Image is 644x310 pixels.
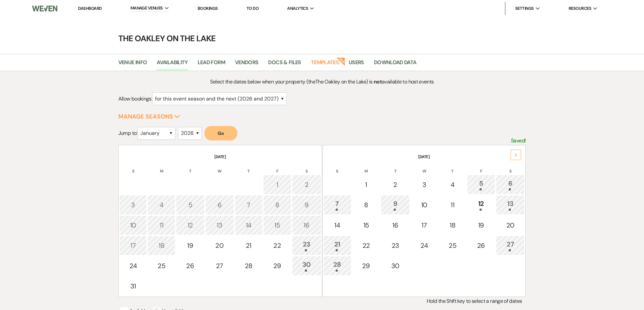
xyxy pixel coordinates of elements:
[327,199,348,211] div: 7
[209,220,230,230] div: 13
[180,241,201,250] div: 19
[384,261,406,271] div: 30
[296,200,317,210] div: 9
[296,239,317,251] div: 23
[32,2,57,15] img: Weven Logo
[384,220,406,230] div: 16
[118,130,137,137] span: Jump to:
[238,261,259,271] div: 28
[267,261,288,271] div: 29
[238,241,259,250] div: 21
[267,200,288,210] div: 8
[238,200,259,210] div: 7
[123,281,144,291] div: 31
[292,160,321,174] th: S
[267,241,288,250] div: 22
[78,6,102,11] a: Dashboard
[118,297,526,305] p: Hold the Shift key to select a range of dates
[235,58,259,71] a: Vendors
[123,261,144,271] div: 24
[327,239,348,251] div: 21
[442,241,462,250] div: 25
[118,58,147,71] a: Venue Info
[471,199,492,211] div: 12
[511,137,526,145] p: Saved!
[442,200,462,210] div: 11
[235,160,263,174] th: T
[356,241,377,250] div: 22
[267,220,288,230] div: 15
[414,241,434,250] div: 24
[569,5,591,12] span: Resources
[327,260,348,272] div: 28
[499,220,521,230] div: 20
[180,200,201,210] div: 5
[119,160,147,174] th: S
[198,58,225,71] a: Lead Form
[384,241,406,250] div: 23
[323,160,351,174] th: S
[176,160,205,174] th: T
[296,260,317,272] div: 30
[147,160,175,174] th: M
[442,180,462,190] div: 4
[268,58,301,71] a: Docs & Files
[384,180,406,190] div: 2
[374,78,382,85] strong: not
[151,261,172,271] div: 25
[381,160,410,174] th: T
[327,220,348,230] div: 14
[209,200,230,210] div: 6
[471,241,492,250] div: 26
[86,33,558,44] h4: The Oakley on the Lake
[356,200,377,210] div: 8
[410,160,438,174] th: W
[151,200,172,210] div: 4
[349,58,364,71] a: Users
[414,220,434,230] div: 17
[499,178,521,191] div: 6
[336,57,345,66] strong: New
[209,261,230,271] div: 27
[118,95,152,102] span: Allow bookings:
[123,220,144,230] div: 10
[515,5,534,12] span: Settings
[157,58,187,71] a: Availability
[311,58,339,71] a: Templates
[471,178,492,191] div: 5
[467,160,495,174] th: F
[198,6,218,11] a: Bookings
[384,199,406,211] div: 9
[118,114,180,119] button: Manage Seasons
[209,241,230,250] div: 20
[287,5,308,12] span: Analytics
[356,180,377,190] div: 1
[238,220,259,230] div: 14
[246,6,259,11] a: To Do
[442,220,462,230] div: 18
[123,241,144,250] div: 17
[499,199,521,211] div: 13
[267,180,288,190] div: 1
[439,160,466,174] th: T
[296,180,317,190] div: 2
[205,160,234,174] th: W
[323,146,525,160] th: [DATE]
[374,58,417,71] a: Download Data
[496,160,525,174] th: S
[356,220,377,230] div: 15
[263,160,292,174] th: F
[123,200,144,210] div: 3
[151,241,172,250] div: 18
[180,261,201,271] div: 26
[205,126,237,140] button: Go
[499,239,521,251] div: 27
[356,261,377,271] div: 29
[130,5,163,11] span: Manage Venues
[352,160,380,174] th: M
[296,220,317,230] div: 16
[414,200,434,210] div: 10
[151,220,172,230] div: 11
[471,220,492,230] div: 19
[119,146,321,160] th: [DATE]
